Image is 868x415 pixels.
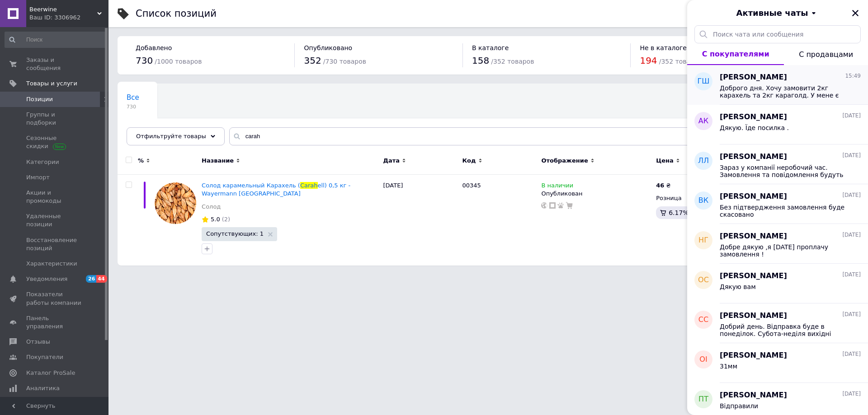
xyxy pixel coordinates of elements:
span: (2) [222,216,230,223]
span: ВК [698,196,708,206]
span: [DATE] [842,231,861,239]
span: [DATE] [842,191,861,199]
button: СС[PERSON_NAME][DATE]Добрий день. Відправка буде в понеділок. Субота-неділя вихідні [687,303,868,343]
span: [PERSON_NAME] [720,191,787,202]
span: Carah [300,182,318,189]
span: [DATE] [842,152,861,159]
span: 44 [96,275,107,283]
span: Все [127,93,139,102]
div: ₴ [656,182,670,190]
span: [DATE] [842,311,861,318]
span: Товары и услуги [26,79,77,88]
span: Уведомления [26,275,67,283]
span: Восстановление позиций [26,236,84,252]
input: Поиск чата или сообщения [694,25,861,43]
button: ЛЛ[PERSON_NAME][DATE]Зараз у компанії неробочий час. Замовлення та повідомлення будуть оброблені ... [687,145,868,184]
span: Характеристики [26,260,77,268]
span: ОІ [699,354,707,365]
span: / 352 товаров [659,58,702,65]
span: С покупателями [702,50,769,58]
span: 194 [640,55,657,66]
span: Beerwine [29,5,97,14]
span: Группы и подборки [26,111,84,127]
span: Заказы и сообщения [26,56,84,72]
input: Поиск по названию позиции, артикулу и поисковым запросам [229,127,850,145]
span: [PERSON_NAME] [720,231,787,242]
span: Код [462,157,476,165]
div: Ваш ID: 3306962 [29,14,108,22]
span: Дякую. Їде посилка . [720,124,789,131]
span: Название [202,157,234,165]
button: С продавцами [784,43,868,65]
span: В каталоге [472,44,509,51]
span: 6.17%, 2.84 ₴ [669,209,714,216]
span: [PERSON_NAME] [720,271,787,281]
span: Добре дякую ,я [DATE] проплачу замовлення ! [720,243,848,258]
span: Сопутствующих: 1 [206,231,264,237]
span: / 730 товаров [323,58,366,65]
a: Солод карамельный Карахель (Carahell) 0,5 кг - Wayermann [GEOGRAPHIC_DATA] [202,182,350,197]
button: С покупателями [687,43,784,65]
span: Опубликовано [304,44,352,51]
button: ГШ[PERSON_NAME]15:49Доброго дня. Хочу замовити 2кг карахель та 2кг караголд. У мене є підписка дл... [687,65,868,105]
span: Отзывы [26,338,50,346]
span: АК [698,116,708,126]
span: Позиции [26,95,53,103]
span: ОС [698,275,709,285]
span: Акции и промокоды [26,189,84,205]
span: [DATE] [842,271,861,279]
button: АК[PERSON_NAME][DATE]Дякую. Їде посилка . [687,105,868,145]
span: Отображение [541,157,588,165]
span: Активные чаты [736,7,808,19]
span: Відправили [720,402,758,410]
span: ГШ [698,76,710,87]
span: Импорт [26,173,50,182]
span: Дякую вам [720,283,756,290]
span: ЛЛ [698,156,709,166]
div: Розница [656,194,735,202]
span: 730 [136,55,153,66]
span: Каталог ProSale [26,369,75,377]
button: Закрыть [850,8,861,19]
span: [PERSON_NAME] [720,72,787,83]
span: [PERSON_NAME] [720,390,787,401]
span: 352 [304,55,321,66]
span: 26 [86,275,96,283]
span: Сезонные скидки [26,134,84,150]
span: Добрий день. Відправка буде в понеділок. Субота-неділя вихідні [720,323,848,337]
span: / 1000 товаров [155,58,202,65]
span: СС [698,315,708,325]
button: НГ[PERSON_NAME][DATE]Добре дякую ,я [DATE] проплачу замовлення ! [687,224,868,264]
span: 15:49 [845,72,861,80]
button: ВК[PERSON_NAME][DATE]Без підтвердження замовлення буде скасовано [687,184,868,224]
span: В наличии [541,182,573,191]
button: ОС[PERSON_NAME][DATE]Дякую вам [687,264,868,303]
span: 5.0 [211,216,220,223]
span: НГ [698,235,708,246]
span: Дата [383,157,400,165]
span: [DATE] [842,112,861,120]
span: Без підтвердження замовлення буде скасовано [720,204,848,218]
span: Аналитика [26,384,60,392]
span: Категории [26,158,59,166]
span: ПТ [698,394,708,405]
span: Панель управления [26,314,84,331]
span: С продавцами [799,50,853,59]
span: Удаленные позиции [26,212,84,228]
div: Список позиций [136,9,217,19]
span: [DATE] [842,390,861,398]
span: 158 [472,55,489,66]
span: Зараз у компанії неробочий час. Замовлення та повідомлення будуть оброблені з 10:00 найближчого р... [720,164,848,178]
span: [PERSON_NAME] [720,311,787,321]
span: 31мм [720,363,737,370]
span: [PERSON_NAME] [720,152,787,162]
b: 46 [656,182,664,189]
span: Не в каталоге [640,44,687,51]
span: Цена [656,157,674,165]
span: 00345 [462,182,481,189]
span: [PERSON_NAME] [720,350,787,361]
span: % [138,157,144,165]
span: Показатели работы компании [26,290,84,307]
span: Отфильтруйте товары [136,133,206,140]
input: Поиск [5,32,107,48]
